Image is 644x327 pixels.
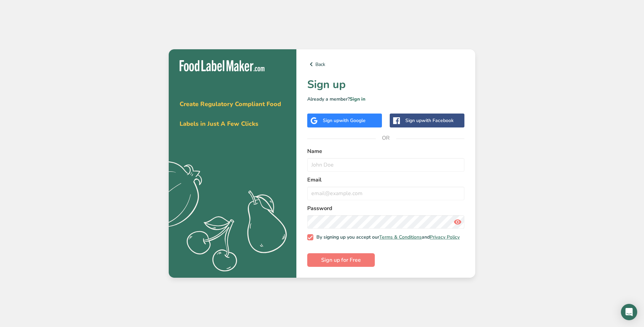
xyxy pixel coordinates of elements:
button: Sign up for Free [307,253,375,267]
span: By signing up you accept our and [313,234,460,240]
input: John Doe [307,158,464,172]
img: Food Label Maker [180,60,264,71]
span: Create Regulatory Compliant Food Labels in Just A Few Clicks [180,100,281,128]
span: with Google [339,117,366,124]
a: Terms & Conditions [379,234,422,240]
a: Back [307,60,464,68]
label: Name [307,147,464,155]
p: Already a member? [307,96,464,103]
span: with Facebook [422,117,454,124]
label: Email [307,176,464,184]
span: OR [376,128,396,148]
div: Sign up [405,117,454,124]
div: Open Intercom Messenger [621,304,637,320]
input: email@example.com [307,187,464,200]
h1: Sign up [307,76,464,93]
div: Sign up [323,117,366,124]
a: Privacy Policy [430,234,460,240]
a: Sign in [350,96,365,102]
span: Sign up for Free [321,256,361,264]
label: Password [307,204,464,212]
